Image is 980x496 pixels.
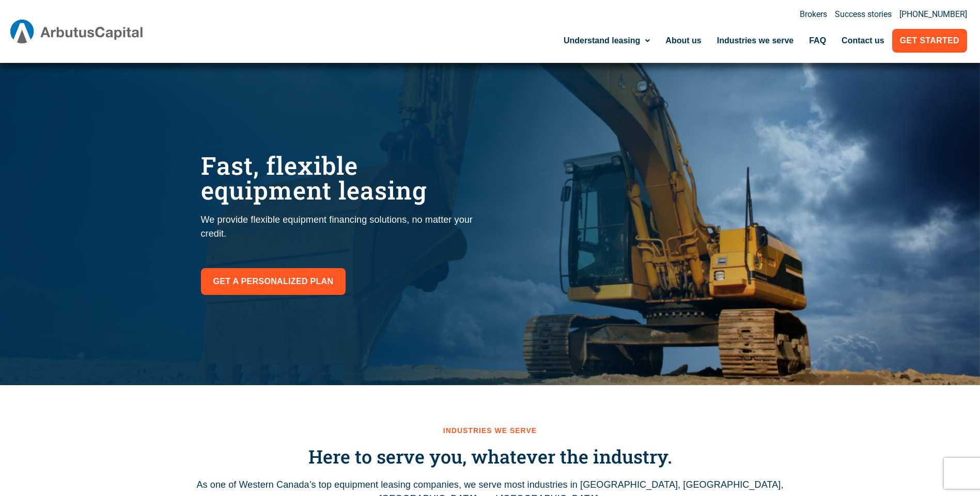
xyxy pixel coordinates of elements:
h2: Industries we serve [196,426,785,435]
a: Get a personalized plan [201,268,346,295]
a: FAQ [801,29,834,53]
h3: Here to serve you, whatever the industry. [196,445,785,468]
a: Brokers [800,10,827,19]
p: We provide flexible equipment financing solutions, no matter your credit. [201,213,480,241]
a: About us [658,29,709,53]
span: Get a personalized plan [213,274,334,289]
a: Get Started [892,29,967,53]
a: Understand leasing [556,29,658,53]
h1: Fast, flexible equipment leasing​ [201,153,480,203]
a: Contact us [834,29,892,53]
a: Success stories [835,10,892,19]
a: [PHONE_NUMBER] [899,10,967,19]
a: Industries we serve [709,29,802,53]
